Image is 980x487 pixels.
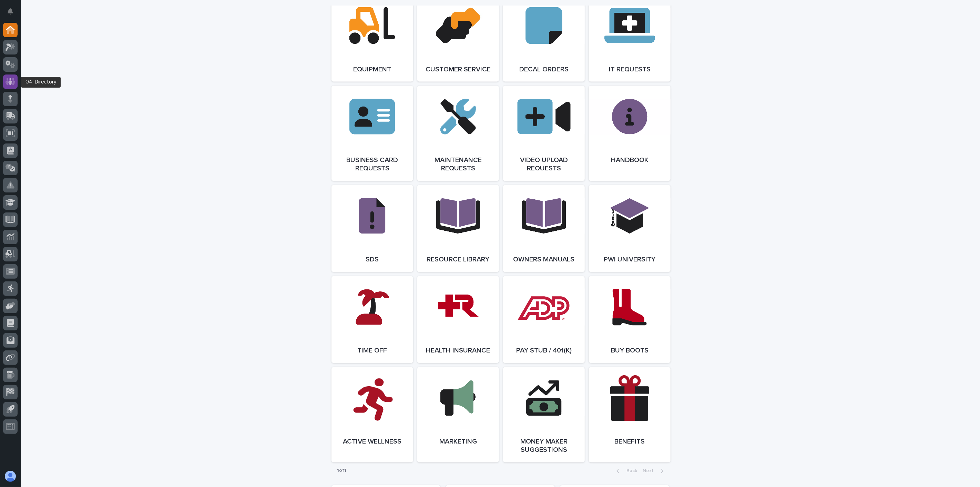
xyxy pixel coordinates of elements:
[417,367,499,463] a: Marketing
[331,276,413,363] a: Time Off
[331,86,413,181] a: Business Card Requests
[503,276,585,363] a: Pay Stub / 401(k)
[3,4,18,19] button: Notifications
[640,468,669,474] button: Next
[589,86,671,181] a: Handbook
[331,367,413,463] a: Active Wellness
[331,185,413,272] a: SDS
[643,469,658,474] span: Next
[503,86,585,181] a: Video Upload Requests
[417,276,499,363] a: Health Insurance
[503,185,585,272] a: Owners Manuals
[589,185,671,272] a: PWI University
[622,469,637,474] span: Back
[9,8,18,19] div: Notifications
[589,276,671,363] a: Buy Boots
[589,367,671,463] a: Benefits
[417,86,499,181] a: Maintenance Requests
[331,463,352,479] p: 1 of 1
[611,468,640,474] button: Back
[503,367,585,463] a: Money Maker Suggestions
[417,185,499,272] a: Resource Library
[3,469,18,484] button: users-avatar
